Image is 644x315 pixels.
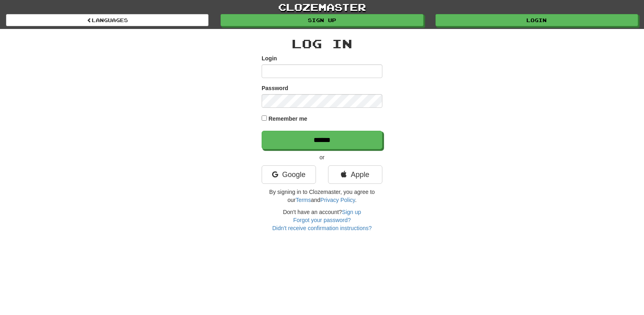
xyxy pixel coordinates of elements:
label: Remember me [268,115,308,123]
a: Didn't receive confirmation instructions? [272,225,372,231]
a: Languages [6,14,208,26]
a: Apple [328,165,382,184]
label: Password [262,84,288,92]
a: Terms [295,197,311,203]
a: Sign up [342,209,361,215]
h2: Log In [262,37,382,50]
div: Don't have an account? [262,208,382,232]
a: Forgot your password? [293,217,351,223]
label: Login [262,54,277,62]
a: Google [262,165,316,184]
a: Sign up [221,14,423,26]
a: Login [436,14,638,26]
p: or [262,153,382,161]
p: By signing in to Clozemaster, you agree to our and . [262,188,382,204]
a: Privacy Policy [320,197,355,203]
